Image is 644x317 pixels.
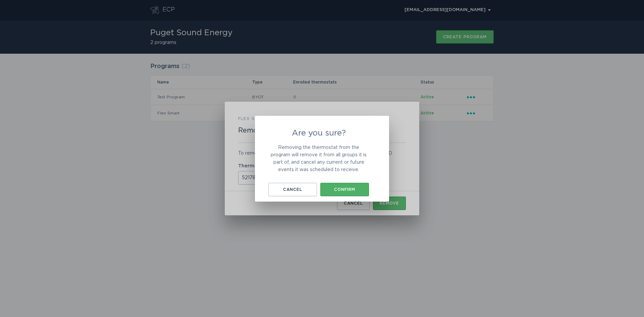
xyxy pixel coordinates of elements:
div: Cancel [272,188,314,192]
div: Confirm [324,188,366,192]
button: Cancel [268,183,317,196]
p: Removing the thermostat from the program will remove it from all groups it is part of, and cancel... [268,144,369,173]
h2: Are you sure? [268,129,369,137]
div: Are you sure? [255,116,389,202]
button: Confirm [320,183,369,196]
